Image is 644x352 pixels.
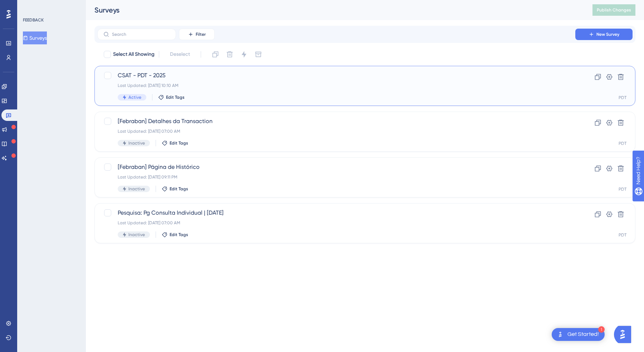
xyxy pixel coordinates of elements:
span: Inactive [128,186,145,192]
button: Edit Tags [162,232,188,238]
span: Select All Showing [113,50,155,59]
span: Edit Tags [170,186,188,192]
div: Last Updated: [DATE] 10:10 AM [118,83,555,88]
div: Last Updated: [DATE] 07:00 AM [118,128,555,134]
span: [Febraban] Página de Histórico [118,163,555,171]
span: Inactive [128,232,145,238]
span: Edit Tags [166,94,185,100]
iframe: UserGuiding AI Assistant Launcher [614,324,635,345]
span: Edit Tags [170,140,188,146]
span: Filter [196,31,206,37]
span: [Febraban] Detalhes da Transaction [118,117,555,126]
button: Edit Tags [158,94,185,100]
button: New Survey [575,29,633,40]
button: Edit Tags [162,140,188,146]
div: Last Updated: [DATE] 07:00 AM [118,220,555,226]
span: Active [128,94,141,100]
div: PDT [619,186,626,192]
div: Last Updated: [DATE] 09:11 PM [118,174,555,180]
div: Open Get Started! checklist, remaining modules: 1 [552,328,605,341]
input: Search [112,32,170,37]
span: Need Help? [17,2,45,10]
span: Pesquisa: Pg Consulta Individual | [DATE] [118,209,555,217]
div: 1 [598,326,605,333]
button: Filter [179,29,215,40]
button: Edit Tags [162,186,188,192]
span: Deselect [170,50,190,59]
button: Deselect [164,48,196,61]
div: PDT [619,141,626,146]
span: Inactive [128,140,145,146]
div: PDT [619,95,626,101]
button: Surveys [23,31,47,44]
span: Edit Tags [170,232,188,238]
div: PDT [619,232,626,238]
div: FEEDBACK [23,17,44,23]
button: Publish Changes [592,4,635,16]
span: CSAT - PDT - 2025 [118,71,555,80]
img: launcher-image-alternative-text [556,330,565,339]
span: New Survey [596,31,619,37]
div: Surveys [94,5,575,15]
span: Publish Changes [597,7,631,13]
div: Get Started! [567,331,599,338]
